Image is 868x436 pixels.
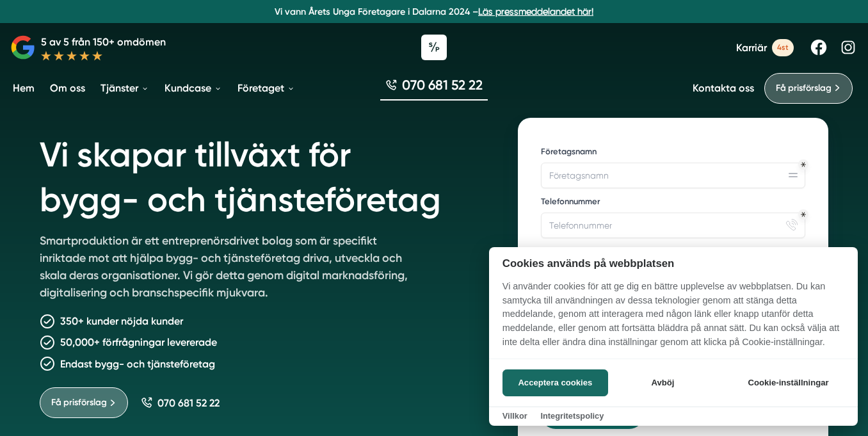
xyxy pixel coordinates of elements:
button: Cookie-inställningar [732,369,844,396]
h2: Cookies används på webbplatsen [489,257,858,270]
p: Vi använder cookies för att ge dig en bättre upplevelse av webbplatsen. Du kan samtycka till anvä... [489,280,858,358]
button: Acceptera cookies [502,369,608,396]
a: Villkor [502,411,527,421]
button: Avböj [612,369,714,396]
a: Integritetspolicy [540,411,604,421]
